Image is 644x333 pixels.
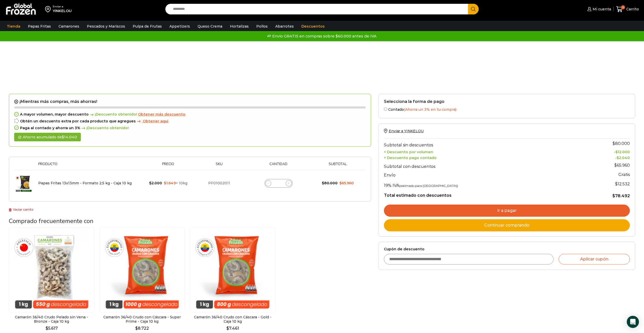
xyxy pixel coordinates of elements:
bdi: 14.040 [62,135,77,139]
td: × 10kg [143,170,193,196]
span: ¡Descuento obtenido! [89,112,137,117]
bdi: 7.461 [226,326,239,331]
label: Cupón de descuento [384,247,630,251]
span: Comprado frecuentemente con [9,217,93,225]
h2: Camarón 36/40 Crudo Pelado sin Vena - Bronze - Caja 10 kg [9,315,94,324]
a: Papas Fritas 13x13mm - Formato 2,5 kg - Caja 10 kg [38,181,132,185]
h2: Selecciona la forma de pago [384,99,630,104]
button: Search button [468,4,479,14]
a: Abarrotes [273,21,296,31]
span: $ [614,163,617,168]
span: $ [322,181,324,185]
span: Enviar a YINKELOU [389,129,424,133]
bdi: 5.617 [46,326,58,331]
span: $ [149,181,151,185]
div: Ahorro acumulado de [14,133,81,142]
div: A mayor volumen, mayor descuento [14,112,366,117]
bdi: 65.960 [339,181,354,185]
div: YINKELOU [53,8,72,13]
th: Subtotal sin descuentos [384,138,577,148]
td: PF01002011 [193,170,245,196]
div: Obtén un descuento extra por cada producto que agregues [14,119,366,123]
input: Product quantity [275,180,282,187]
span: Mi cuenta [591,7,611,12]
span: $ [135,326,138,331]
a: Ir a pagar [384,205,630,217]
span: $ [615,150,618,154]
span: ¡Descuento obtenido! [80,126,129,130]
a: Vaciar carrito [9,208,33,211]
a: Obtener aqui [136,119,168,123]
bdi: 65.960 [614,163,630,168]
span: Obtener más descuento [138,112,185,117]
button: Aplicar cupón [559,254,630,264]
a: Hortalizas [227,21,251,31]
a: Camarones [56,21,82,31]
h2: Camarón 36/40 Crudo con Cáscara - Gold - Caja 10 kg [190,315,276,324]
span: $ [164,181,166,185]
img: address-field-icon.svg [45,5,53,13]
a: Pollos [254,21,270,31]
th: Producto [36,162,143,170]
a: Queso Crema [195,21,225,31]
a: Tienda [4,21,23,31]
a: Obtener más descuento [138,112,185,117]
label: Contado [384,106,630,112]
bdi: 12.000 [615,150,630,154]
th: Total estimado con descuentos [384,189,577,199]
th: + Descuento pago contado [384,154,577,160]
span: 4 [621,5,625,9]
h2: ¡Mientras más compras, más ahorras! [14,99,366,104]
bdi: 2.000 [149,181,162,185]
th: Envío [384,170,577,179]
span: $ [615,182,618,186]
a: Papas Fritas [25,21,53,31]
span: $ [613,141,615,146]
span: (Ahorra un 3% en tu compra) [404,107,456,112]
th: Precio [143,162,193,170]
span: $ [617,156,619,160]
div: Enviar a [53,5,72,8]
span: $ [339,181,342,185]
a: Appetizers [167,21,192,31]
a: Enviar a YINKELOU [384,129,424,133]
span: $ [226,326,229,331]
span: Obtener aqui [143,119,168,123]
th: Subtotal [312,162,363,170]
th: + Descuento por volumen [384,149,577,154]
td: - [577,154,630,160]
a: Continuar comprando [384,219,630,231]
a: Mi cuenta [586,4,611,14]
span: $ [62,135,64,139]
small: (estimado para [GEOGRAPHIC_DATA]) [399,184,458,188]
span: $ [612,193,615,198]
bdi: 1.649 [164,181,176,185]
strong: Gratis [618,172,630,177]
th: Cantidad [245,162,312,170]
th: Subtotal con descuentos [384,160,577,170]
span: 12.532 [615,182,630,186]
th: Sku [193,162,245,170]
bdi: 78.492 [612,193,630,198]
div: Paga al contado y ahorra un 3% [14,126,366,130]
input: Contado(Ahorra un 3% en tu compra) [384,107,387,111]
a: Pulpa de Frutas [130,21,164,31]
bdi: 80.000 [322,181,338,185]
a: Pescados y Mariscos [84,21,128,31]
a: Descuentos [299,21,327,31]
bdi: 2.040 [617,156,630,160]
th: 19% IVA [384,179,577,189]
bdi: 8.722 [135,326,149,331]
div: Open Intercom Messenger [627,316,639,328]
h2: Camarón 36/40 Crudo con Cáscara - Super Prime - Caja 10 kg [100,315,185,324]
span: $ [46,326,48,331]
a: 4 Carrito [616,3,639,15]
bdi: 80.000 [613,141,630,146]
td: - [577,149,630,154]
span: Carrito [625,7,639,12]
